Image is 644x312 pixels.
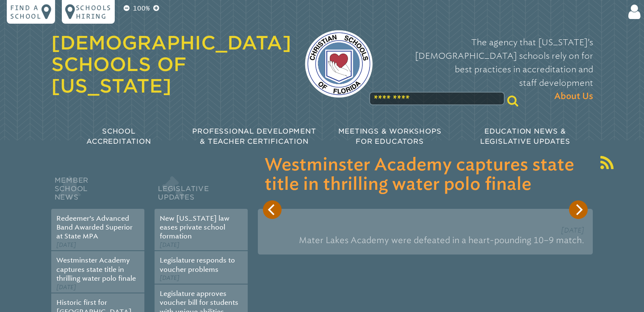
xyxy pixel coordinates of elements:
a: New [US_STATE] law eases private school formation [160,214,229,241]
p: Find a school [10,3,41,20]
a: [DEMOGRAPHIC_DATA] Schools of [US_STATE] [51,32,291,97]
p: 100% [131,3,152,14]
span: [DATE] [56,241,76,249]
img: csf-logo-web-colors.png [305,30,373,98]
span: [DATE] [160,274,180,282]
span: Education News & Legislative Updates [480,127,570,145]
span: School Accreditation [86,127,151,145]
p: Schools Hiring [76,3,111,20]
span: [DATE] [561,226,584,234]
a: Redeemer’s Advanced Band Awarded Superior at State MPA [56,214,133,241]
h2: Member School News [51,174,144,209]
span: About Us [554,90,593,103]
button: Next [569,200,588,219]
a: Legislature responds to voucher problems [160,256,235,273]
span: Meetings & Workshops for Educators [338,127,442,145]
p: Mater Lakes Academy were defeated in a heart-pounding 10–9 match. [266,231,584,249]
a: Westminster Academy captures state title in thrilling water polo finale [56,256,136,282]
button: Previous [263,200,282,219]
p: The agency that [US_STATE]’s [DEMOGRAPHIC_DATA] schools rely on for best practices in accreditati... [386,36,593,103]
h3: Westminster Academy captures state title in thrilling water polo finale [265,156,586,194]
span: [DATE] [160,241,180,249]
span: Professional Development & Teacher Certification [192,127,316,145]
span: [DATE] [56,284,76,291]
h2: Legislative Updates [155,174,248,209]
